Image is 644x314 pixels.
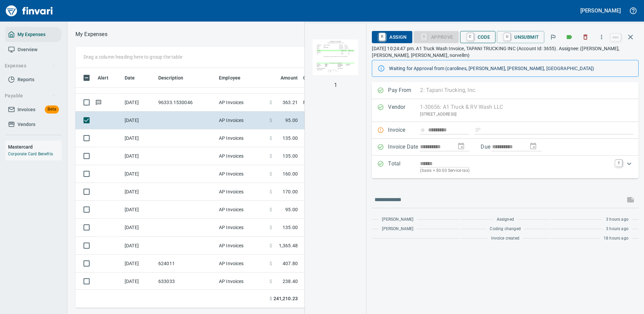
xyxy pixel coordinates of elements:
span: $ [269,295,272,302]
td: AP Invoices [216,237,267,255]
button: Discard [578,30,593,44]
span: Invoices [18,105,35,114]
span: Description [158,74,192,82]
td: 624011 [156,255,216,273]
span: Reports [18,75,34,84]
img: Page 1 [313,34,358,80]
td: AP Invoices [216,112,267,129]
span: $ [269,99,272,106]
span: Alert [98,74,108,82]
a: Corporate Card Benefits [8,152,53,156]
span: Overview [18,45,37,54]
td: [DATE] [122,255,156,273]
button: More [594,30,609,44]
span: Amount [281,74,298,82]
td: AP Invoices [216,165,267,183]
span: 363.21 [283,99,298,106]
span: [PERSON_NAME] [382,226,413,232]
span: $ [269,188,272,195]
span: 135.00 [283,135,298,142]
button: Payable [2,90,58,102]
td: [DATE] [122,147,156,165]
span: This records your message into the invoice and notifies anyone mentioned [622,192,639,208]
td: [DATE] [122,112,156,129]
span: Coding [303,74,327,82]
p: Total [388,160,420,174]
p: (basis + $0.00 Service tax) [420,167,611,174]
img: Finvari [4,3,55,19]
td: AP Invoices [216,273,267,290]
button: RAssign [372,31,412,43]
h6: Mastercard [8,143,62,151]
p: My Expenses [75,30,107,38]
span: 407.80 [283,260,298,267]
span: 1,365.48 [279,242,298,249]
td: [DATE] [122,201,156,219]
span: $ [269,117,272,124]
a: Reports [5,72,62,87]
a: T [615,160,622,166]
td: [DATE] [122,129,156,147]
button: Expenses [2,60,58,72]
span: Code [465,31,490,43]
div: Coding Required [414,34,459,39]
span: Unsubmit [502,31,539,43]
span: Description [158,74,184,82]
a: Overview [5,42,62,57]
span: 95.00 [285,206,298,213]
span: $ [269,170,272,177]
a: Vendors [5,117,62,132]
a: U [504,33,510,40]
span: 238.40 [283,278,298,285]
span: Assign [377,31,407,43]
a: esc [611,34,621,41]
span: Date [125,74,144,82]
span: Assigned [497,216,514,223]
button: [PERSON_NAME] [579,5,622,16]
span: Date [125,74,135,82]
td: AP Invoices [216,129,267,147]
span: Payable [5,92,56,100]
span: My Expenses [18,30,45,39]
td: PO (1) / 96333.1530046: Seat rail kit / 1: Seat rail kit [300,94,469,112]
a: InvoicesBeta [5,102,62,117]
p: [DATE] 10:24:47 pm. A1 Truck Wash Invoice, TAPANI TRUCKING INC (Account Id: 3655). Assignee: ([PE... [372,45,639,59]
span: 3 hours ago [606,226,629,232]
div: Expand [372,156,639,178]
span: 95.00 [285,117,298,124]
span: 135.00 [283,224,298,231]
span: Close invoice [609,29,639,45]
span: 160.00 [283,170,298,177]
span: $ [269,135,272,142]
span: $ [269,206,272,213]
a: C [467,33,474,40]
span: Employee [219,74,249,82]
td: [DATE] [122,237,156,255]
td: AP Invoices [216,219,267,237]
span: 18 hours ago [604,235,629,242]
span: $ [269,242,272,249]
td: AP Invoices [216,255,267,273]
span: Alert [98,74,117,82]
h5: [PERSON_NAME] [580,7,621,14]
td: AP Invoices [216,94,267,112]
td: [DATE] [122,183,156,201]
span: $ [269,224,272,231]
div: Waiting for Approval from (carolines, [PERSON_NAME], [PERSON_NAME], [GEOGRAPHIC_DATA]) [389,62,633,74]
span: 135.00 [283,153,298,159]
p: 1 [334,81,337,89]
td: AP Invoices [216,201,267,219]
button: UUnsubmit [497,31,544,43]
td: 633033 [156,273,216,290]
td: [DATE] [122,273,156,290]
span: [PERSON_NAME] [382,216,413,223]
button: CCode [460,31,496,43]
span: Employee [219,74,240,82]
a: R [379,33,385,40]
nav: breadcrumb [75,30,107,38]
td: AP Invoices [216,183,267,201]
span: Amount [272,74,298,82]
p: Drag a column heading here to group the table [84,54,182,60]
button: Labels [562,30,577,44]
